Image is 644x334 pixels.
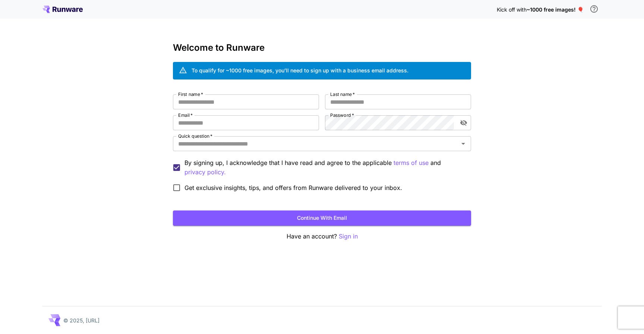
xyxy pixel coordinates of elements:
span: ~1000 free images! 🎈 [527,6,584,13]
p: privacy policy. [184,168,226,177]
p: Have an account? [173,232,471,241]
p: By signing up, I acknowledge that I have read and agree to the applicable and [184,158,465,177]
span: Kick off with [497,6,527,13]
label: Quick question [178,133,212,139]
button: Continue with email [173,210,471,226]
label: First name [178,91,203,97]
button: Sign in [339,232,358,241]
p: terms of use [394,158,429,168]
button: Open [458,138,468,149]
label: Email [178,112,193,118]
button: By signing up, I acknowledge that I have read and agree to the applicable and privacy policy. [394,158,429,168]
h3: Welcome to Runware [173,43,471,53]
button: In order to qualify for free credit, you need to sign up with a business email address and click ... [587,1,602,16]
div: To qualify for ~1000 free images, you’ll need to sign up with a business email address. [192,66,408,74]
button: By signing up, I acknowledge that I have read and agree to the applicable terms of use and [184,168,226,177]
label: Password [330,112,354,118]
p: © 2025, [URL] [63,316,100,324]
span: Get exclusive insights, tips, and offers from Runware delivered to your inbox. [184,183,402,192]
button: toggle password visibility [457,116,470,129]
label: Last name [330,91,355,97]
